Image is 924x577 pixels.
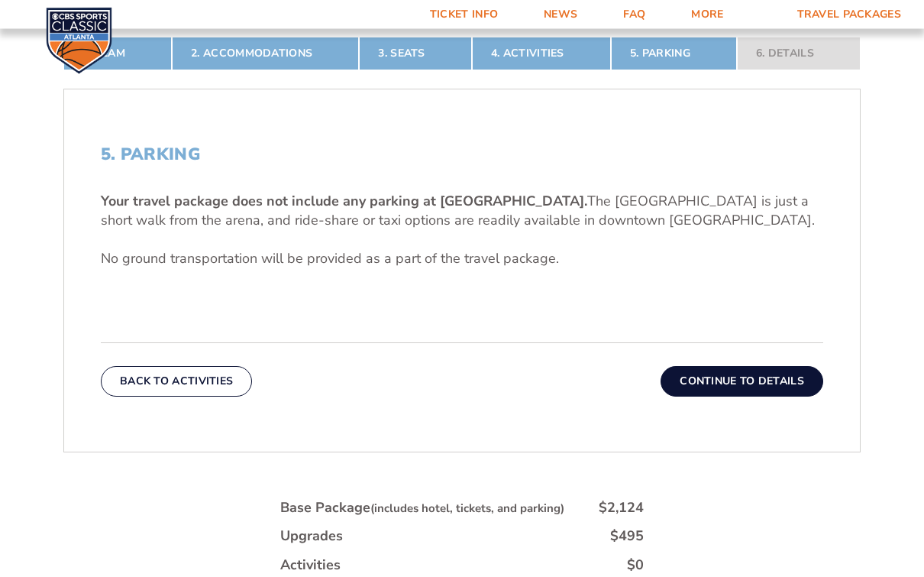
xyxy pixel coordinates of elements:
[280,527,343,546] div: Upgrades
[63,37,172,71] a: 1. Team
[370,501,564,517] small: (includes hotel, tickets, and parking)
[627,556,644,575] div: $0
[599,499,644,518] div: $2,124
[359,37,471,71] a: 3. Seats
[101,367,252,397] button: Back To Activities
[101,193,823,231] p: The [GEOGRAPHIC_DATA] is just a short walk from the arena, and ride-share or taxi options are rea...
[280,499,564,518] div: Base Package
[280,556,341,575] div: Activities
[101,193,587,211] b: Your travel package does not include any parking at [GEOGRAPHIC_DATA].
[101,145,823,165] h2: 5. Parking
[472,37,611,71] a: 4. Activities
[101,250,823,269] p: No ground transportation will be provided as a part of the travel package.
[661,367,823,397] button: Continue To Details
[46,8,112,74] img: CBS Sports Classic
[172,37,359,71] a: 2. Accommodations
[610,527,644,546] div: $495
